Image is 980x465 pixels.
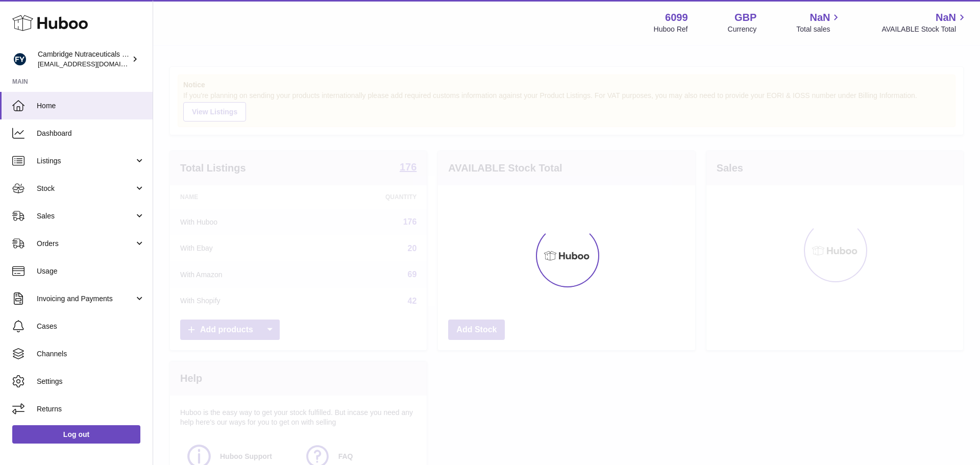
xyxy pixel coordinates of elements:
[654,25,688,34] div: Huboo Ref
[734,11,756,25] strong: GBP
[37,266,145,276] span: Usage
[37,404,145,414] span: Returns
[37,156,134,166] span: Listings
[37,349,145,359] span: Channels
[936,11,956,25] span: NaN
[37,101,145,111] span: Home
[37,129,145,138] span: Dashboard
[796,11,842,34] a: NaN Total sales
[37,294,134,304] span: Invoicing and Payments
[665,11,688,25] strong: 6099
[728,25,757,34] div: Currency
[12,52,28,67] img: internalAdmin-6099@internal.huboo.com
[796,25,842,34] span: Total sales
[37,184,134,193] span: Stock
[37,239,134,249] span: Orders
[38,50,130,69] div: Cambridge Nutraceuticals Ltd
[881,11,968,34] a: NaN AVAILABLE Stock Total
[12,425,140,444] a: Log out
[881,25,968,34] span: AVAILABLE Stock Total
[37,377,145,386] span: Settings
[38,60,150,68] span: [EMAIL_ADDRESS][DOMAIN_NAME]
[810,11,830,25] span: NaN
[37,322,145,331] span: Cases
[37,211,134,221] span: Sales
